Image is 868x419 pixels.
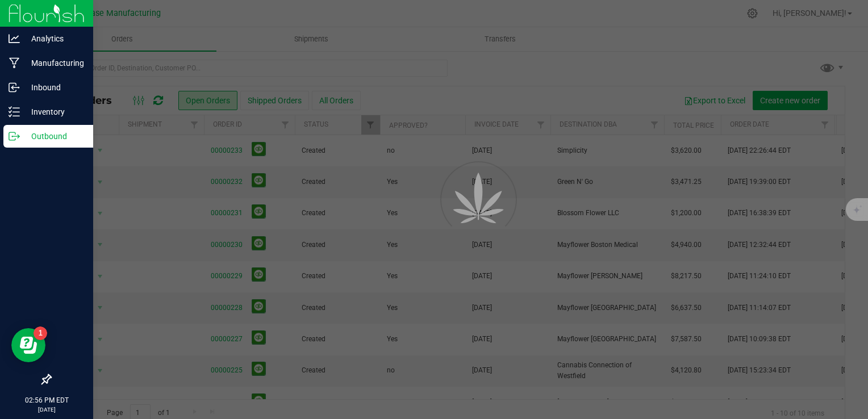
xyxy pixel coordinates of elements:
iframe: Resource center [11,328,45,362]
p: Analytics [20,32,88,45]
p: Inbound [20,81,88,94]
inline-svg: Inbound [9,82,20,93]
p: [DATE] [5,405,88,414]
inline-svg: Analytics [9,33,20,44]
p: Manufacturing [20,56,88,70]
p: Outbound [20,129,88,143]
inline-svg: Outbound [9,131,20,142]
inline-svg: Manufacturing [9,57,20,69]
inline-svg: Inventory [9,106,20,118]
p: Inventory [20,105,88,119]
iframe: Resource center unread badge [34,326,47,340]
p: 02:56 PM EDT [5,395,88,405]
